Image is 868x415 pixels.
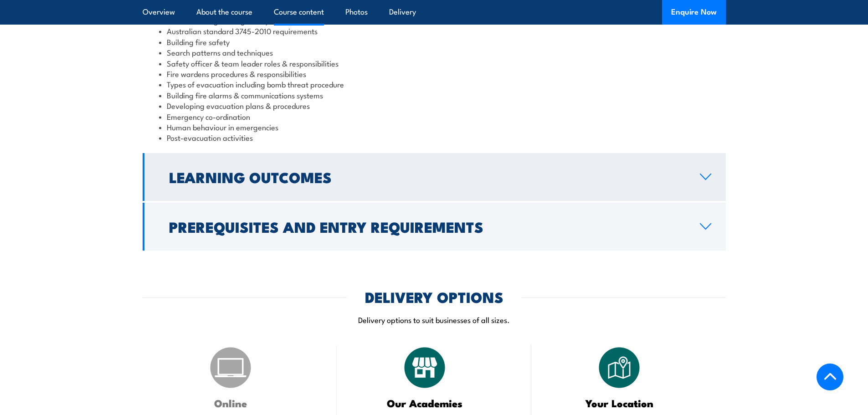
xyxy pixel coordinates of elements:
[159,58,709,68] li: Safety officer & team leader roles & responsibilities
[143,153,726,201] a: Learning Outcomes
[169,170,685,183] h2: Learning Outcomes
[159,132,709,143] li: Post-evacuation activities
[159,122,709,132] li: Human behaviour in emergencies
[365,290,503,303] h2: DELIVERY OPTIONS
[159,36,709,47] li: Building fire safety
[360,398,490,408] h3: Our Academies
[169,220,685,233] h2: Prerequisites and Entry Requirements
[159,68,709,79] li: Fire wardens procedures & responsibilities
[143,203,726,251] a: Prerequisites and Entry Requirements
[165,398,296,408] h3: Online
[159,111,709,122] li: Emergency co-ordination
[159,47,709,57] li: Search patterns and techniques
[554,398,685,408] h3: Your Location
[143,314,726,325] p: Delivery options to suit businesses of all sizes.
[159,100,709,111] li: Developing evacuation plans & procedures
[159,79,709,89] li: Types of evacuation including bomb threat procedure
[159,90,709,100] li: Building fire alarms & communications systems
[159,26,709,36] li: Australian standard 3745-2010 requirements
